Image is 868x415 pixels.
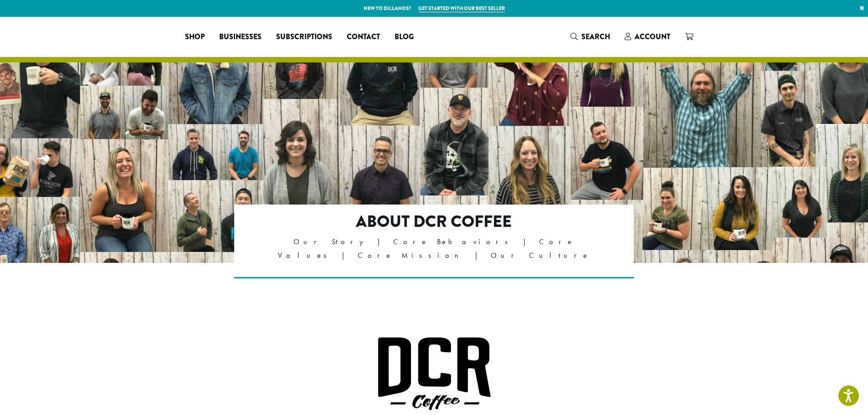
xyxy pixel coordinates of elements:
span: Blog [395,31,414,43]
a: Get started with our best seller [418,5,505,12]
span: Subscriptions [276,31,332,43]
span: Businesses [219,31,262,43]
img: DCR Coffee Logo [377,337,491,411]
span: Account [635,31,670,42]
a: Search [563,29,617,44]
span: Search [581,31,610,42]
span: Shop [185,31,205,43]
p: Our Story | Core Behaviors | Core Values | Core Mission | Our Culture [273,235,595,262]
h2: About DCR Coffee [273,212,595,231]
a: Shop [178,30,212,44]
span: Contact [347,31,380,43]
